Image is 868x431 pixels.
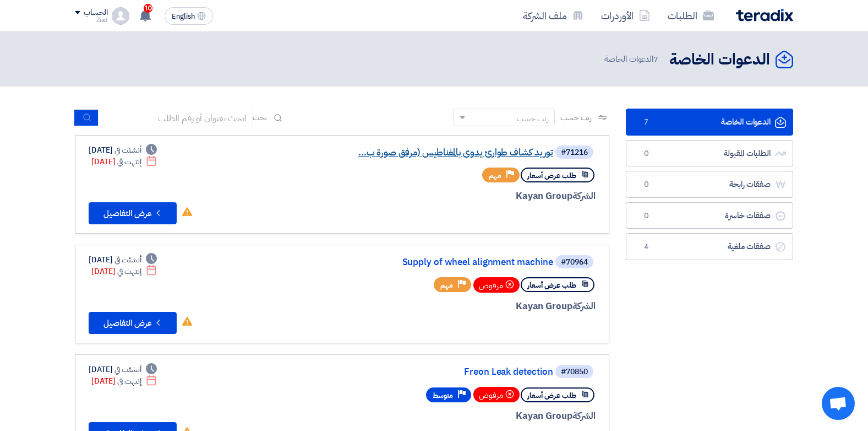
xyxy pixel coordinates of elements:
span: الدعوات الخاصة [604,53,660,66]
span: 0 [640,179,653,190]
span: 4 [640,241,653,252]
a: الطلبات [659,3,723,29]
img: profile_test.png [112,7,129,25]
span: متوسط [433,390,453,401]
div: مرفوض [473,387,520,402]
a: الأوردرات [592,3,659,29]
span: الشركة [572,409,596,423]
div: Kayan Group [331,189,596,203]
div: [DATE] [89,364,157,375]
span: إنتهت في [117,266,141,277]
div: [DATE] [91,156,157,168]
img: Teradix logo [736,9,793,21]
div: Ziad [75,17,107,23]
span: إنتهت في [117,375,141,387]
a: توريد كشاف طوارئ يدوى بالمغناطيس (مرفق صورة ب... [333,148,553,158]
a: صفقات خاسرة0 [626,202,793,229]
span: 0 [640,148,653,159]
div: [DATE] [91,375,157,387]
span: 7 [653,53,658,65]
span: مهم [440,280,453,290]
span: بحث [253,112,267,123]
input: ابحث بعنوان أو رقم الطلب [99,110,253,126]
span: 0 [640,211,653,222]
h2: الدعوات الخاصة [669,49,770,71]
span: طلب عرض أسعار [527,280,576,290]
a: Freon Leak detection [333,367,553,377]
span: الشركة [572,189,596,203]
span: طلب عرض أسعار [527,170,576,181]
span: أنشئت في [114,254,141,266]
span: مهم [489,170,501,181]
span: طلب عرض أسعار [527,390,576,401]
button: English [165,7,213,25]
span: رتب حسب [560,112,592,123]
button: عرض التفاصيل [89,202,177,224]
a: الدعوات الخاصة7 [626,109,793,136]
a: الطلبات المقبولة0 [626,140,793,167]
span: 7 [640,117,653,128]
a: صفقات رابحة0 [626,171,793,198]
span: إنتهت في [117,156,141,168]
span: أنشئت في [114,144,141,156]
a: ملف الشركة [514,3,592,29]
span: أنشئت في [114,364,141,375]
span: English [172,13,195,20]
span: الشركة [572,299,596,313]
div: مرفوض [473,277,520,293]
div: [DATE] [89,254,157,266]
div: #70850 [561,368,588,376]
div: [DATE] [89,144,157,156]
div: #71216 [561,149,588,157]
div: #70964 [561,258,588,266]
a: صفقات ملغية4 [626,233,793,260]
div: [DATE] [91,266,157,277]
button: عرض التفاصيل [89,312,177,334]
span: 10 [144,4,152,13]
div: الحساب [84,8,107,18]
div: رتب حسب [517,113,549,125]
div: Kayan Group [331,299,596,314]
a: Supply of wheel alignment machine [333,257,553,267]
div: Kayan Group [331,409,596,423]
a: Open chat [822,387,855,420]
